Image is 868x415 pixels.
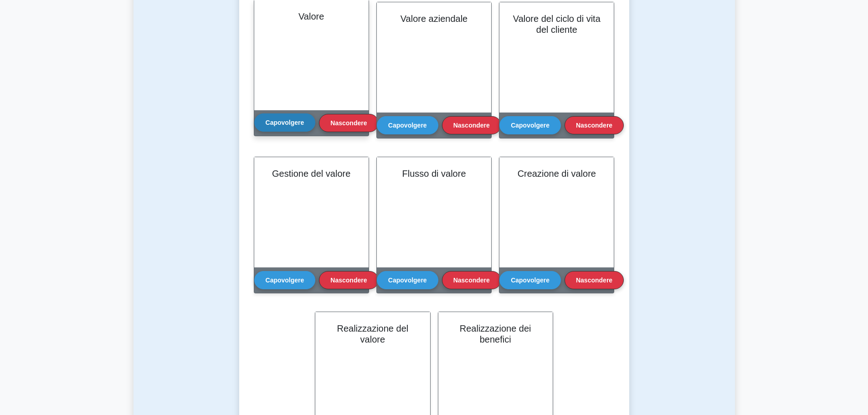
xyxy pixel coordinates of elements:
font: Capovolgere [511,122,550,129]
font: Nascondere [330,119,367,127]
button: Nascondere [565,116,624,134]
button: Nascondere [319,271,378,289]
font: Nascondere [576,122,612,129]
button: Capovolgere [377,271,438,289]
font: Nascondere [453,277,490,284]
font: Capovolgere [511,277,550,284]
button: Capovolgere [254,113,316,132]
font: Valore del ciclo di vita del cliente [513,14,601,35]
button: Nascondere [442,271,501,289]
button: Nascondere [565,271,624,289]
font: Nascondere [576,277,612,284]
font: Nascondere [330,277,367,284]
font: Realizzazione dei benefici [460,323,531,344]
font: Valore [298,11,324,21]
font: Gestione del valore [272,169,350,179]
font: Flusso di valore [402,169,466,179]
button: Capovolgere [499,271,561,289]
font: Capovolgere [388,277,427,284]
font: Creazione di valore [518,169,596,179]
button: Capovolgere [254,271,316,289]
font: Nascondere [453,122,490,129]
button: Capovolgere [377,116,438,134]
font: Valore aziendale [401,14,468,24]
font: Capovolgere [388,122,427,129]
button: Nascondere [319,114,378,132]
button: Capovolgere [499,116,561,134]
font: Realizzazione del valore [337,323,408,344]
font: Capovolgere [266,119,304,126]
font: Capovolgere [266,277,304,284]
button: Nascondere [442,116,501,134]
